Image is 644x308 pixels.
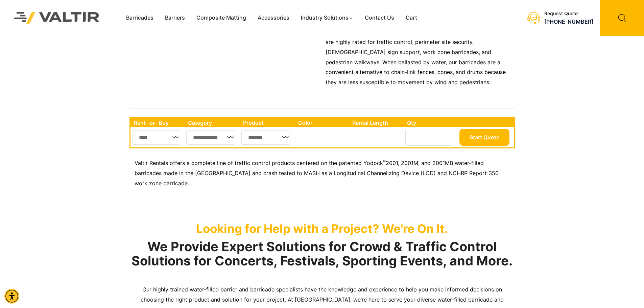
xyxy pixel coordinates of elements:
span: Valtir Rentals offers a complete line of traffic control products centered on the patented Yodock [135,160,383,166]
img: Valtir Rentals [5,3,109,32]
h2: We Provide Expert Solutions for Crowd & Traffic Control Solutions for Concerts, Festivals, Sporti... [129,240,515,268]
th: Rental Length [349,118,404,127]
a: Cart [400,13,423,23]
button: Start Quote [459,129,509,146]
a: Accessories [252,13,295,23]
a: Barricades [120,13,159,23]
div: Request Quote [544,11,593,17]
select: Single select [186,130,236,145]
p: Looking for Help with a Project? We're On It. [129,221,515,236]
select: Single select [241,130,290,145]
th: Rent -or- Buy [130,118,185,127]
a: Industry Solutions [295,13,359,23]
input: Number [405,129,453,146]
a: Composite Matting [191,13,252,23]
th: Qty [404,118,457,127]
div: Accessibility Menu [4,289,19,304]
sup: ® [383,159,386,164]
th: Color [295,118,349,127]
p: Our heady-duty barricades are made in the [GEOGRAPHIC_DATA] and are highly rated for traffic cont... [326,27,511,88]
th: Product [240,118,295,127]
span: 2001, 2001M, and 2001MB water-filled barricades made in the [GEOGRAPHIC_DATA] and crash tested to... [135,160,499,187]
a: Barriers [159,13,191,23]
a: call (888) 496-3625 [544,18,593,25]
a: Contact Us [359,13,400,23]
select: Single select [132,130,181,145]
th: Category [185,118,240,127]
